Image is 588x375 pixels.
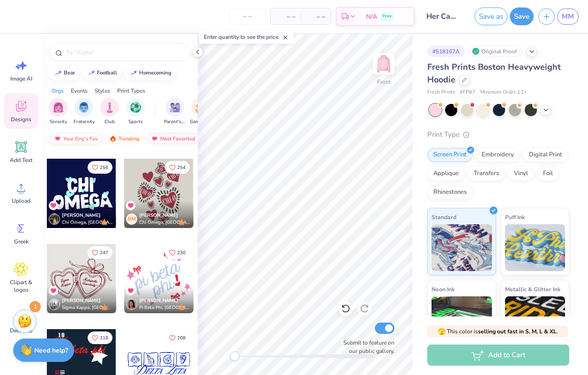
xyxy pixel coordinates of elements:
div: Front [377,78,391,86]
span: Greek [14,238,29,245]
span: Fraternity [74,118,95,125]
span: Free [383,13,392,20]
img: Sports Image [130,102,141,113]
div: Enter quantity to see the price. [199,30,294,44]
label: Submit to feature on our public gallery. [338,338,394,355]
span: Parent's Weekend [164,118,186,125]
span: – – [276,12,295,22]
span: 1 [30,301,41,312]
span: Clipart & logos [6,279,37,294]
span: Pi Beta Phi, [GEOGRAPHIC_DATA][US_STATE] [139,304,190,311]
strong: Need help? [34,346,68,355]
span: Neon Ink [432,284,454,294]
img: trend_line.gif [88,70,95,76]
button: football [82,66,121,80]
span: Fresh Prints Boston Heavyweight Hoodie [427,61,561,85]
span: This color is . [438,327,558,336]
span: Add Text [10,156,32,164]
span: Sigma Kappa, [GEOGRAPHIC_DATA] [62,304,112,311]
button: Save [510,7,534,25]
button: filter button [100,98,119,125]
div: filter for Sports [126,98,145,125]
div: Foil [537,167,559,181]
div: Applique [427,167,465,181]
span: 247 [100,250,108,255]
span: [PERSON_NAME] [62,297,101,304]
span: Minimum Order: 12 + [480,88,527,96]
div: Original Proof [469,45,522,57]
img: Club Image [104,102,115,113]
div: Events [71,87,88,95]
span: 🫣 [438,327,446,336]
div: # 518167A [427,45,465,57]
button: Like [88,331,112,344]
span: N/A [366,12,377,22]
img: Sorority Image [53,102,64,113]
img: Parent's Weekend Image [170,102,180,113]
div: Accessibility label [230,352,239,361]
span: Standard [432,212,456,222]
span: [PERSON_NAME] [62,212,101,219]
div: Styles [95,87,110,95]
span: Upload [12,197,30,205]
span: [PERSON_NAME] [139,297,178,304]
span: Fresh Prints [427,88,455,96]
div: filter for Fraternity [74,98,95,125]
input: – – [229,8,266,25]
img: Fraternity Image [79,102,89,113]
div: football [97,70,117,75]
span: Image AI [10,75,32,82]
span: Sports [128,118,143,125]
button: Like [165,331,190,344]
img: trend_line.gif [54,70,62,76]
strong: selling out fast in S, M, L & XL [478,328,557,335]
div: homecoming [139,70,171,75]
button: Save as [475,7,507,25]
img: most_fav.gif [54,135,61,142]
div: Vinyl [508,167,534,181]
span: [PERSON_NAME] [139,212,178,219]
div: Digital Print [523,148,568,162]
button: Like [88,161,112,174]
button: homecoming [125,66,176,80]
div: RM [126,213,137,225]
img: Puff Ink [505,224,566,271]
div: Your Org's Fav [50,133,102,144]
div: filter for Game Day [190,98,211,125]
button: Like [88,246,112,259]
div: Rhinestones [427,185,473,199]
button: Like [165,246,190,259]
span: 230 [177,250,186,255]
img: Game Day Image [195,102,206,113]
div: filter for Club [100,98,119,125]
button: bear [49,66,79,80]
span: MM [562,11,574,22]
div: Screen Print [427,148,473,162]
span: Metallic & Glitter Ink [505,284,560,294]
span: 254 [177,165,186,170]
div: Print Type [427,129,569,140]
span: Chi Omega, [GEOGRAPHIC_DATA][US_STATE] [62,219,112,226]
img: Standard [432,224,492,271]
button: filter button [49,98,67,125]
img: trend_line.gif [130,70,137,76]
span: 218 [100,336,108,340]
div: Transfers [468,167,505,181]
button: filter button [164,98,186,125]
img: most_fav.gif [151,135,158,142]
img: Neon Ink [432,296,492,343]
div: filter for Parent's Weekend [164,98,186,125]
div: Print Types [117,87,145,95]
button: filter button [190,98,211,125]
input: Untitled Design [419,7,465,26]
div: Orgs [52,87,64,95]
span: Club [104,118,115,125]
span: Chi Omega, [GEOGRAPHIC_DATA] [139,219,190,226]
a: MM [557,8,579,25]
img: Front [374,54,393,73]
img: trending.gif [109,135,117,142]
button: Like [165,161,190,174]
div: Trending [105,133,144,144]
button: filter button [74,98,95,125]
div: bear [64,70,75,75]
